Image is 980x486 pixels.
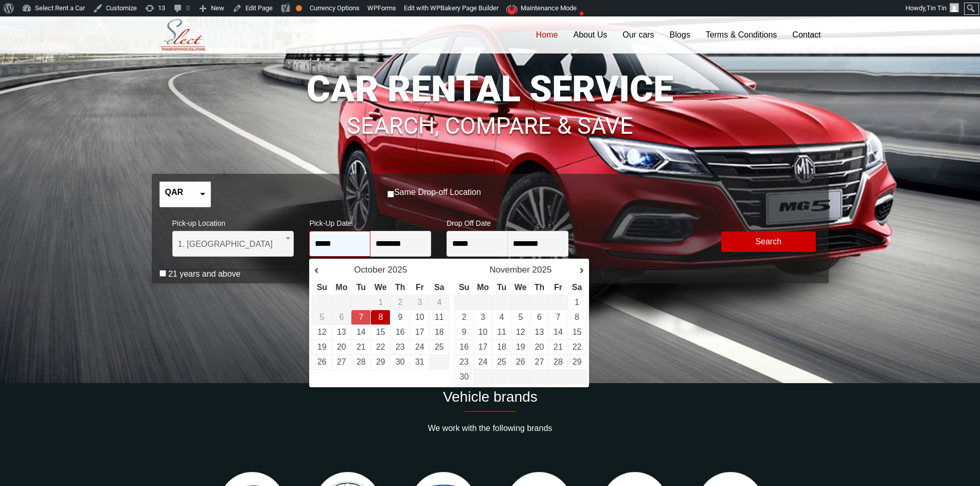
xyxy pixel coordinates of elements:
p: We work with the following brands [152,422,829,435]
span: 4 [437,298,441,307]
span: 2 [398,298,402,307]
h1: SEARCH, COMPARE & SAVE [152,99,829,138]
p: 2 hour Grace Period for Vehicle Drop off [152,268,829,280]
span: 2025 [388,265,407,275]
a: Terms & Conditions [698,16,785,53]
span: Saturday [434,283,444,292]
a: 5 [518,313,523,321]
a: 24 [478,357,488,366]
div: OK [296,5,302,11]
label: 21 years and above [168,269,241,279]
a: 16 [396,328,405,336]
a: 9 [462,328,467,336]
a: 10 [478,328,488,336]
a: 25 [497,357,506,366]
a: 23 [459,357,469,366]
span: Friday [416,283,424,292]
a: 22 [573,343,582,351]
span: October [354,265,385,275]
a: 6 [537,313,542,321]
a: 22 [376,343,385,351]
a: 30 [459,372,469,381]
a: 15 [573,328,582,336]
a: 16 [459,343,469,351]
span: Thursday [534,283,545,292]
a: 8 [575,313,579,321]
a: 28 [357,357,366,366]
a: 21 [554,343,563,351]
a: 17 [478,343,488,351]
a: 10 [415,313,424,321]
span: 6 [339,313,344,321]
a: 21 [357,343,366,351]
a: 8 [378,313,383,321]
span: Drop Off Date [447,212,568,231]
a: 11 [435,313,444,321]
a: Blogs [662,16,698,53]
a: 29 [573,357,582,366]
span: Wednesday [375,283,387,292]
h1: CAR RENTAL SERVICE [152,71,829,107]
span: 5 [319,313,324,321]
a: 20 [535,343,544,351]
a: 12 [317,328,327,336]
a: 27 [535,357,544,366]
label: Same Drop-off Location [394,187,481,197]
span: 1. Hamad International Airport [172,231,294,257]
a: 19 [317,343,327,351]
a: 30 [396,357,405,366]
img: Maintenance mode is disabled [506,5,519,14]
span: November [489,265,529,275]
a: 12 [516,328,525,336]
a: 19 [516,343,525,351]
button: Modify Search [721,231,816,252]
span: Tuesday [357,283,366,292]
a: About Us [565,16,615,53]
span: Sunday [317,283,327,292]
a: 11 [497,328,506,336]
a: 26 [317,357,327,366]
img: Select Rent a Car [154,17,212,53]
a: 2 [462,313,467,321]
a: 24 [415,343,424,351]
a: 13 [535,328,544,336]
a: 13 [337,328,346,336]
a: 27 [337,357,346,366]
span: Tin Tin [926,4,947,12]
a: 20 [337,343,346,351]
span: Pick-Up Date [309,212,431,231]
a: 28 [554,357,563,366]
a: 15 [376,328,385,336]
a: 25 [435,343,444,351]
a: Home [528,16,566,53]
a: Next [568,266,584,276]
i: ● [577,3,587,11]
a: 7 [556,313,561,321]
a: Contact [785,16,828,53]
a: 14 [357,328,366,336]
td: Return Date [351,310,371,325]
span: Pick-up Location [172,212,294,231]
a: 23 [396,343,405,351]
a: 18 [497,343,506,351]
a: 29 [376,357,385,366]
span: Friday [554,283,562,292]
span: Monday [477,283,489,292]
a: 26 [516,357,525,366]
a: 4 [500,313,504,321]
a: 18 [435,328,444,336]
a: 31 [415,357,424,366]
a: 3 [480,313,485,321]
span: Wednesday [514,283,527,292]
a: Prev [314,266,330,276]
a: 7 [359,313,363,321]
span: 3 [417,298,422,307]
a: 1 [575,298,579,307]
span: 1 [378,298,383,307]
span: Monday [335,283,347,292]
a: 9 [398,313,402,321]
label: QAR [165,187,184,197]
a: 14 [554,328,563,336]
span: Saturday [572,283,582,292]
a: 17 [415,328,424,336]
